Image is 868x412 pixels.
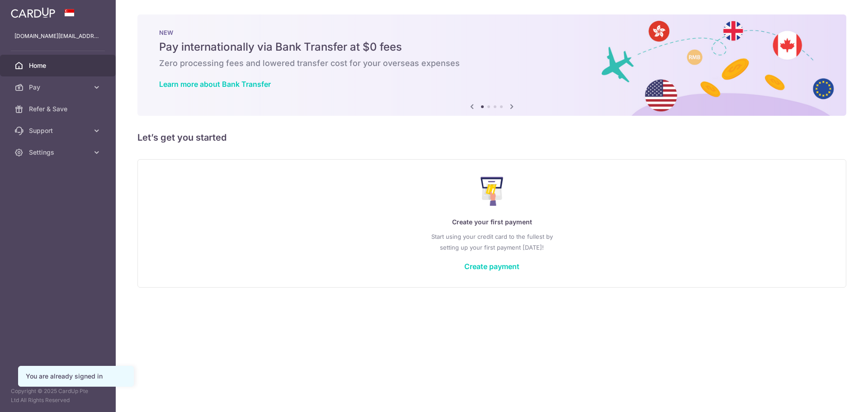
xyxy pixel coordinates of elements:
[481,177,504,206] img: Make Payment
[156,231,828,253] p: Start using your credit card to the fullest by setting up your first payment [DATE]!
[29,104,89,114] span: Refer & Save
[159,29,825,36] p: NEW
[29,126,89,135] span: Support
[159,40,825,54] h5: Pay internationally via Bank Transfer at $0 fees
[29,61,89,70] span: Home
[29,148,89,157] span: Settings
[464,262,519,271] a: Create payment
[11,7,55,18] img: CardUp
[137,130,846,145] h5: Let’s get you started
[159,58,825,69] h6: Zero processing fees and lowered transfer cost for your overseas expenses
[26,372,126,381] div: You are already signed in
[159,80,271,89] a: Learn more about Bank Transfer
[14,32,101,41] p: [DOMAIN_NAME][EMAIL_ADDRESS][DOMAIN_NAME]
[156,217,828,227] p: Create your first payment
[29,83,89,92] span: Pay
[137,14,846,116] img: Bank transfer banner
